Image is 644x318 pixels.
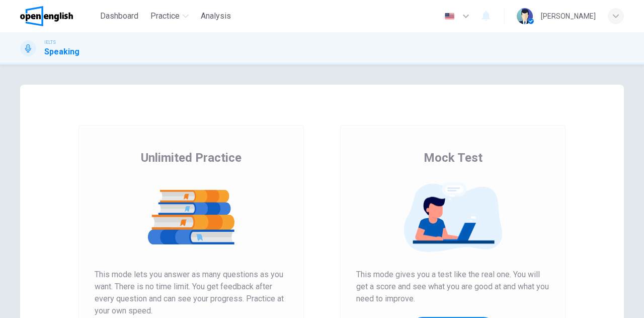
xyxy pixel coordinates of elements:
img: en [443,13,456,20]
button: Practice [146,7,193,25]
span: Dashboard [100,10,138,22]
span: Analysis [201,10,231,22]
button: Dashboard [96,7,142,25]
button: Analysis [197,7,235,25]
div: [PERSON_NAME] [541,10,596,22]
span: IELTS [44,39,56,46]
h1: Speaking [44,46,79,58]
span: This mode gives you a test like the real one. You will get a score and see what you are good at a... [356,269,549,305]
span: Practice [150,10,180,22]
span: This mode lets you answer as many questions as you want. There is no time limit. You get feedback... [95,269,288,317]
span: Unlimited Practice [141,150,242,166]
span: Mock Test [424,150,482,166]
img: OpenEnglish logo [20,6,73,26]
a: OpenEnglish logo [20,6,96,26]
img: Profile picture [517,8,533,24]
